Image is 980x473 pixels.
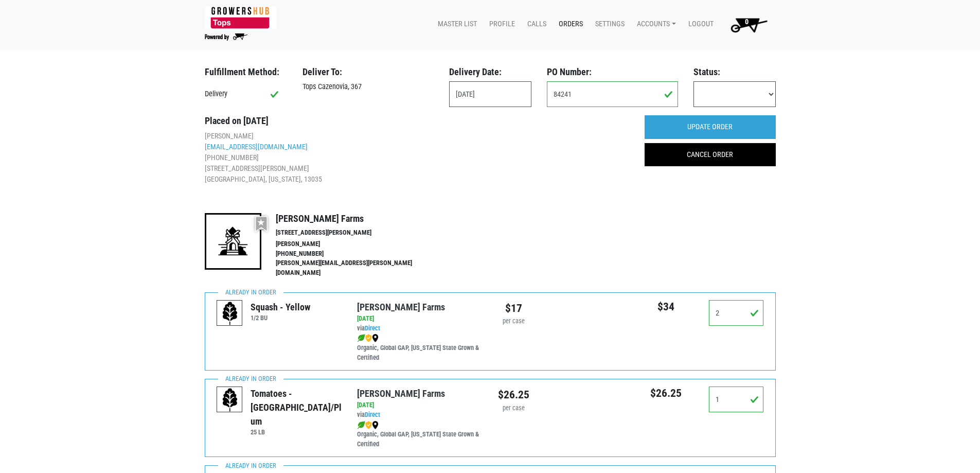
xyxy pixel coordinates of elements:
span: 0 [745,17,749,26]
img: Cart [726,14,772,35]
h6: 1/2 BU [251,314,310,322]
h5: $34 [638,300,693,313]
li: [PERSON_NAME] [276,239,434,249]
img: placeholder-variety-43d6402dacf2d531de610a020419775a.svg [217,387,243,413]
img: leaf-e5c59151409436ccce96b2ca1b28e03c.png [357,421,365,429]
h3: PO Number: [547,66,678,78]
a: Calls [519,14,550,34]
input: Qty [709,387,764,412]
a: Accounts [629,14,680,34]
li: [GEOGRAPHIC_DATA], [US_STATE], 13035 [205,174,629,185]
li: [PHONE_NUMBER] [205,152,629,163]
h3: Fulfillment Method: [205,66,287,78]
input: Select Date [449,81,531,107]
h4: [PERSON_NAME] Farms [276,213,434,224]
div: Organic, Global GAP, [US_STATE] State Grown & Certified [357,420,482,449]
div: per case [498,404,529,413]
a: Direct [365,324,380,332]
img: map_marker-0e94453035b3232a4d21701695807de9.png [372,421,379,429]
img: placeholder-variety-43d6402dacf2d531de610a020419775a.svg [217,301,243,326]
div: $17 [498,300,529,317]
h3: Delivery Date: [449,66,531,78]
a: Direct [365,411,380,418]
img: 19-7441ae2ccb79c876ff41c34f3bd0da69.png [205,213,261,270]
a: [EMAIL_ADDRESS][DOMAIN_NAME] [205,143,308,151]
img: safety-e55c860ca8c00a9c171001a62a92dabd.png [365,421,372,429]
li: [PERSON_NAME][EMAIL_ADDRESS][PERSON_NAME][DOMAIN_NAME] [276,258,434,278]
div: [DATE] [357,314,482,324]
a: Profile [481,14,519,34]
h5: $26.25 [638,387,693,400]
div: $26.25 [498,387,529,403]
h3: Deliver To: [302,66,434,78]
a: Logout [680,14,718,34]
a: 0 [718,14,776,35]
h3: Placed on [DATE] [205,115,629,127]
li: [STREET_ADDRESS][PERSON_NAME] [276,228,434,238]
div: Organic, Global GAP, [US_STATE] State Grown & Certified [357,334,482,363]
div: per case [498,317,529,326]
li: [PERSON_NAME] [205,131,629,142]
div: Tops Cazenovia, 367 [295,81,441,93]
img: safety-e55c860ca8c00a9c171001a62a92dabd.png [365,334,372,342]
img: leaf-e5c59151409436ccce96b2ca1b28e03c.png [357,334,365,342]
a: Settings [587,14,629,34]
h3: Status: [693,66,776,78]
div: via [357,400,482,449]
h6: 25 LB [251,428,342,436]
a: [PERSON_NAME] Farms [357,388,445,399]
div: Tomatoes - [GEOGRAPHIC_DATA]/Plum [251,387,342,428]
a: Orders [550,14,587,34]
li: [PHONE_NUMBER] [276,249,434,259]
input: Qty [709,300,764,326]
div: via [357,314,482,362]
div: Squash - Yellow [251,300,310,314]
img: map_marker-0e94453035b3232a4d21701695807de9.png [372,334,379,342]
input: UPDATE ORDER [645,115,776,139]
li: [STREET_ADDRESS][PERSON_NAME] [205,163,629,174]
a: [PERSON_NAME] Farms [357,302,445,312]
a: CANCEL ORDER [645,143,776,167]
div: [DATE] [357,400,482,410]
a: Master List [430,14,481,34]
img: 279edf242af8f9d49a69d9d2afa010fb.png [205,7,276,29]
img: Powered by Big Wheelbarrow [205,33,247,41]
